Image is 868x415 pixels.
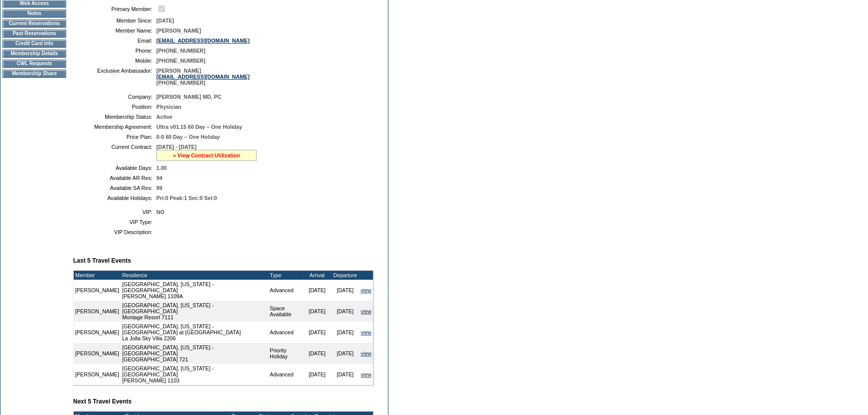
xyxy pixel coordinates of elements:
[303,343,331,364] td: [DATE]
[268,280,303,301] td: Advanced
[77,219,152,225] td: VIP Type:
[268,301,303,322] td: Space Available
[77,165,152,171] td: Available Days:
[268,343,303,364] td: Priority Holiday
[77,4,152,14] td: Primary Member:
[74,322,121,343] td: [PERSON_NAME]
[156,48,205,54] span: [PHONE_NUMBER]
[331,343,359,364] td: [DATE]
[77,209,152,215] td: VIP:
[331,322,359,343] td: [DATE]
[3,40,66,48] td: Credit Card Info
[361,308,371,314] a: view
[156,38,250,44] a: [EMAIL_ADDRESS][DOMAIN_NAME]
[121,343,269,364] td: [GEOGRAPHIC_DATA], [US_STATE] - [GEOGRAPHIC_DATA] [GEOGRAPHIC_DATA] 721
[156,124,242,130] span: Ultra v01.15 60 Day – One Holiday
[77,114,152,120] td: Membership Status:
[121,364,269,385] td: [GEOGRAPHIC_DATA], [US_STATE] - [GEOGRAPHIC_DATA] [PERSON_NAME] 1103
[156,144,196,150] span: [DATE] - [DATE]
[3,50,66,58] td: Membership Details
[77,18,152,24] td: Member Since:
[268,322,303,343] td: Advanced
[73,257,131,264] b: Last 5 Travel Events
[361,371,371,377] a: view
[331,364,359,385] td: [DATE]
[77,104,152,110] td: Position:
[3,70,66,78] td: Membership Share
[74,280,121,301] td: [PERSON_NAME]
[361,287,371,293] a: view
[156,165,167,171] span: 1.00
[74,364,121,385] td: [PERSON_NAME]
[77,94,152,100] td: Company:
[331,271,359,280] td: Departure
[3,10,66,18] td: Notes
[77,144,152,161] td: Current Contract:
[303,280,331,301] td: [DATE]
[156,195,217,201] span: Pri:0 Peak:1 Sec:0 Sel:0
[77,48,152,54] td: Phone:
[74,301,121,322] td: [PERSON_NAME]
[156,28,201,34] span: [PERSON_NAME]
[156,134,220,140] span: 0-0 60 Day – One Holiday
[303,271,331,280] td: Arrival
[156,104,181,110] span: Physician
[77,229,152,235] td: VIP Description:
[268,364,303,385] td: Advanced
[331,280,359,301] td: [DATE]
[156,18,174,24] span: [DATE]
[303,301,331,322] td: [DATE]
[77,68,152,86] td: Exclusive Ambassador:
[303,322,331,343] td: [DATE]
[268,271,303,280] td: Type
[74,343,121,364] td: [PERSON_NAME]
[73,398,132,405] b: Next 5 Travel Events
[156,114,172,120] span: Active
[156,74,250,80] a: [EMAIL_ADDRESS][DOMAIN_NAME]
[156,68,250,86] span: [PERSON_NAME] [PHONE_NUMBER]
[77,58,152,64] td: Mobile:
[121,322,269,343] td: [GEOGRAPHIC_DATA], [US_STATE] - [GEOGRAPHIC_DATA] at [GEOGRAPHIC_DATA] La Jolla Sky Villa 2206
[77,38,152,44] td: Email:
[77,134,152,140] td: Price Plan:
[156,209,164,215] span: NO
[173,152,240,158] a: » View Contract Utilization
[303,364,331,385] td: [DATE]
[121,271,269,280] td: Residence
[77,28,152,34] td: Member Name:
[361,350,371,356] a: view
[77,195,152,201] td: Available Holidays:
[156,58,205,64] span: [PHONE_NUMBER]
[77,175,152,181] td: Available AR Res:
[361,329,371,335] a: view
[77,124,152,130] td: Membership Agreement:
[74,271,121,280] td: Member
[3,20,66,28] td: Current Reservations
[3,30,66,38] td: Past Reservations
[121,280,269,301] td: [GEOGRAPHIC_DATA], [US_STATE] - [GEOGRAPHIC_DATA] [PERSON_NAME] 1109A
[156,94,222,100] span: [PERSON_NAME] MD, PC
[331,301,359,322] td: [DATE]
[3,60,66,68] td: CWL Requests
[121,301,269,322] td: [GEOGRAPHIC_DATA], [US_STATE] - [GEOGRAPHIC_DATA] Montage Resort 7111
[156,185,162,191] span: 99
[77,185,152,191] td: Available SA Res:
[156,175,162,181] span: 94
